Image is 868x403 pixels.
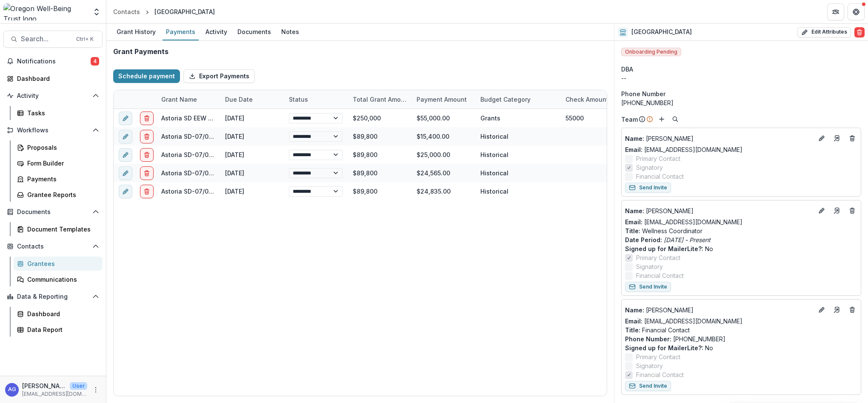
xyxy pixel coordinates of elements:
[565,114,584,123] div: 55000
[636,262,663,271] span: Signatory
[17,127,89,134] span: Workflows
[161,114,248,122] a: Astoria SD EEW Grant Awards
[113,24,159,40] a: Grant History
[220,182,284,200] div: [DATE]
[14,188,103,202] a: Grantee Reports
[140,130,154,143] button: delete
[8,387,16,392] div: Asta Garmon
[27,143,96,152] div: Proposals
[278,24,303,40] a: Notes
[827,3,844,20] button: Partners
[284,95,313,104] div: Status
[14,222,103,236] a: Document Templates
[110,6,218,18] nav: breadcrumb
[621,48,681,56] span: Onboarding Pending
[348,182,411,200] div: $89,800
[625,306,813,314] a: Name: [PERSON_NAME]
[625,206,813,215] a: Name: [PERSON_NAME]
[817,133,827,143] button: Edit
[284,90,348,109] div: Status
[621,65,633,74] span: DBA
[348,127,411,146] div: $89,800
[27,325,96,334] div: Data Report
[625,134,813,143] a: Name: [PERSON_NAME]
[817,305,827,315] button: Edit
[113,7,140,16] div: Contacts
[17,243,89,250] span: Contacts
[161,169,264,177] a: Astoria SD-07/01/2016-06/01/2020
[480,169,508,177] div: Historical
[625,226,857,235] p: Wellness Coordinator
[411,127,475,146] div: $15,400.00
[140,111,154,125] button: delete
[110,6,143,18] a: Contacts
[17,209,89,216] span: Documents
[27,309,96,318] div: Dashboard
[636,253,680,262] span: Primary Contact
[113,48,168,56] h2: Grant Payments
[119,166,132,180] button: edit
[27,190,96,199] div: Grantee Reports
[348,164,411,182] div: $89,800
[411,95,472,104] div: Payment Amount
[411,90,475,109] div: Payment Amount
[220,164,284,182] div: [DATE]
[17,92,89,100] span: Activity
[636,163,663,172] span: Signatory
[220,95,258,104] div: Due Date
[14,140,103,154] a: Proposals
[854,27,865,37] button: Delete
[14,106,103,120] a: Tasks
[183,69,255,83] button: Export Payments
[3,123,103,137] button: Open Workflows
[91,57,99,66] span: 4
[625,218,642,226] span: Email:
[625,207,644,214] span: Name :
[411,109,475,127] div: $55,000.00
[625,206,813,215] p: [PERSON_NAME]
[847,206,857,216] button: Deletes
[797,27,851,37] button: Edit Attributes
[480,114,500,123] div: Grants
[670,114,680,124] button: Search
[480,150,508,159] div: Historical
[625,317,742,326] a: Email: [EMAIL_ADDRESS][DOMAIN_NAME]
[625,343,857,352] p: No
[220,127,284,146] div: [DATE]
[140,148,154,162] button: delete
[3,240,103,253] button: Open Contacts
[119,185,132,198] button: edit
[625,335,671,343] span: Phone Number :
[636,370,684,379] span: Financial Contact
[119,111,132,125] button: edit
[22,381,66,390] p: [PERSON_NAME]
[17,293,89,300] span: Data & Reporting
[3,89,103,103] button: Open Activity
[560,90,624,109] div: Check Amount
[625,306,813,314] p: [PERSON_NAME]
[27,275,96,284] div: Communications
[14,172,103,186] a: Payments
[348,109,411,127] div: $250,000
[636,361,663,370] span: Signatory
[27,225,96,234] div: Document Templates
[156,95,202,104] div: Grant Name
[636,271,684,280] span: Financial Contact
[220,109,284,127] div: [DATE]
[202,24,231,40] a: Activity
[27,109,96,117] div: Tasks
[411,146,475,164] div: $25,000.00
[625,146,642,153] span: Email:
[621,98,861,107] div: [PHONE_NUMBER]
[156,90,220,109] div: Grant Name
[220,146,284,164] div: [DATE]
[3,205,103,219] button: Open Documents
[625,317,642,325] span: Email:
[22,390,87,398] p: [EMAIL_ADDRESS][DOMAIN_NAME]
[664,236,711,243] i: [DATE] - Present
[3,31,103,48] button: Search...
[480,187,508,196] div: Historical
[161,151,264,158] a: Astoria SD-07/01/2016-06/01/2020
